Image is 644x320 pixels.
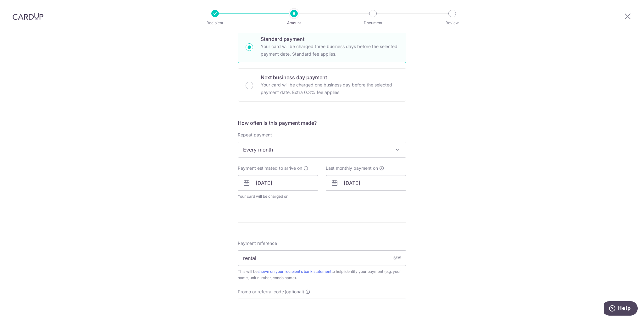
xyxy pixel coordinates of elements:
p: Document [350,20,396,26]
span: Every month [238,142,406,157]
iframe: Opens a widget where you can find more information [604,301,638,317]
span: Every month [238,142,406,157]
span: Promo or referral code [238,289,284,295]
p: Review [429,20,475,26]
p: Your card will be charged one business day before the selected payment date. Extra 0.3% fee applies. [261,81,398,96]
div: This will be to help identify your payment (e.g. your name, unit number, condo name). [238,268,406,281]
p: Amount [271,20,317,26]
span: Your card will be charged on [238,193,318,200]
p: Your card will be charged three business days before the selected payment date. Standard fee appl... [261,43,398,58]
label: Repeat payment [238,132,272,138]
a: shown on your recipient’s bank statement [258,269,331,274]
p: Recipient [192,20,238,26]
span: Payment estimated to arrive on [238,165,302,171]
p: Next business day payment [261,74,398,81]
span: Last monthly payment on [326,165,378,171]
input: DD / MM / YYYY [326,175,406,191]
img: CardUp [13,13,43,20]
div: 6/35 [393,255,401,261]
h5: How often is this payment made? [238,119,406,127]
span: (optional) [285,289,304,295]
input: DD / MM / YYYY [238,175,318,191]
p: Standard payment [261,35,398,43]
span: Payment reference [238,240,277,246]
